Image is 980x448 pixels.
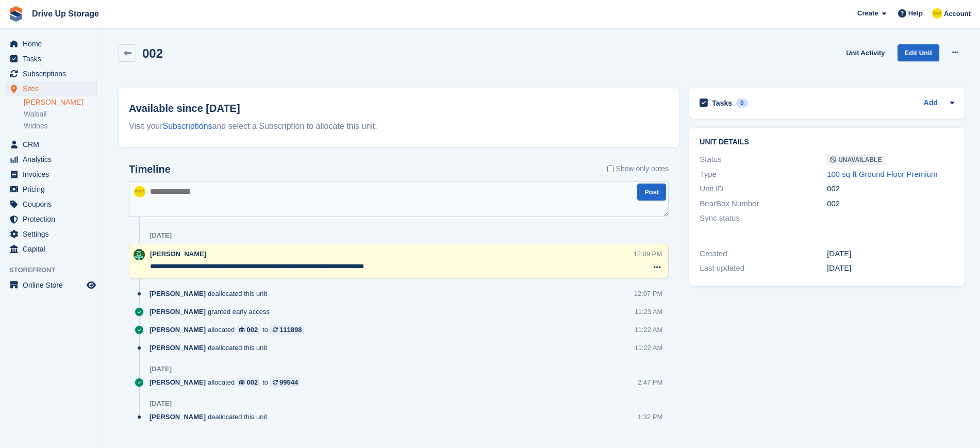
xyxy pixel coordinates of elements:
[129,163,171,175] h2: Timeline
[150,289,272,298] div: deallocated this unit
[23,197,85,211] span: Coupons
[634,325,662,335] div: 11:22 AM
[237,325,260,335] a: 002
[700,169,827,180] div: Type
[270,377,301,387] a: 99544
[150,307,206,317] span: [PERSON_NAME]
[279,377,298,387] div: 99544
[827,248,954,260] div: [DATE]
[150,325,206,335] span: [PERSON_NAME]
[638,412,662,422] div: 1:32 PM
[150,377,306,387] div: allocated to
[129,120,669,132] div: Visit your and select a Subscription to allocate this unit.
[5,37,97,51] a: menu
[134,249,145,260] img: Camille
[607,163,614,174] input: Show only notes
[150,343,272,353] div: deallocated this unit
[5,227,97,241] a: menu
[150,231,172,240] div: [DATE]
[5,182,97,196] a: menu
[634,307,662,317] div: 11:23 AM
[247,377,258,387] div: 002
[28,5,103,22] a: Drive Up Storage
[700,262,827,274] div: Last updated
[944,9,971,19] span: Account
[736,98,748,108] div: 0
[23,212,85,226] span: Protection
[634,343,662,353] div: 11:22 AM
[23,137,85,152] span: CRM
[134,186,145,197] img: Crispin Vitoria
[5,212,97,226] a: menu
[5,67,97,81] a: menu
[24,97,97,107] a: [PERSON_NAME]
[5,197,97,211] a: menu
[827,262,954,274] div: [DATE]
[23,152,85,167] span: Analytics
[842,44,889,61] a: Unit Activity
[279,325,302,335] div: 111898
[9,265,103,275] span: Storefront
[827,155,885,165] span: Unavailable
[85,279,97,291] a: Preview store
[24,121,97,131] a: Widnes
[634,249,662,259] div: 12:09 PM
[150,377,206,387] span: [PERSON_NAME]
[163,122,212,130] a: Subscriptions
[637,184,666,201] button: Post
[932,8,942,19] img: Crispin Vitoria
[700,183,827,195] div: Unit ID
[150,325,309,335] div: allocated to
[129,101,669,116] h2: Available since [DATE]
[5,242,97,256] a: menu
[857,8,878,19] span: Create
[23,52,85,66] span: Tasks
[700,198,827,210] div: BearBox Number
[150,343,206,353] span: [PERSON_NAME]
[23,81,85,96] span: Sites
[150,412,272,422] div: deallocated this unit
[142,46,163,60] h2: 002
[700,154,827,165] div: Status
[5,52,97,66] a: menu
[23,182,85,196] span: Pricing
[24,109,97,119] a: Walsall
[924,97,938,109] a: Add
[5,278,97,292] a: menu
[700,212,827,224] div: Sync status
[5,152,97,167] a: menu
[150,289,206,298] span: [PERSON_NAME]
[908,8,923,19] span: Help
[638,377,662,387] div: 2:47 PM
[23,167,85,181] span: Invoices
[5,167,97,181] a: menu
[8,6,24,22] img: stora-icon-8386f47178a22dfd0bd8f6a31ec36ba5ce8667c1dd55bd0f319d3a0aa187defe.svg
[23,278,85,292] span: Online Store
[23,37,85,51] span: Home
[23,227,85,241] span: Settings
[5,81,97,96] a: menu
[150,250,206,258] span: [PERSON_NAME]
[898,44,939,61] a: Edit Unit
[23,242,85,256] span: Capital
[634,289,663,298] div: 12:07 PM
[237,377,260,387] a: 002
[5,137,97,152] a: menu
[270,325,304,335] a: 111898
[150,365,172,373] div: [DATE]
[827,170,937,178] a: 100 sq ft Ground Floor Premium
[150,400,172,408] div: [DATE]
[700,248,827,260] div: Created
[247,325,258,335] div: 002
[23,67,85,81] span: Subscriptions
[150,412,206,422] span: [PERSON_NAME]
[827,183,954,195] div: 002
[827,198,954,210] div: 002
[712,98,732,108] h2: Tasks
[150,307,275,317] div: granted early access
[607,163,669,174] label: Show only notes
[700,138,954,146] h2: Unit details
